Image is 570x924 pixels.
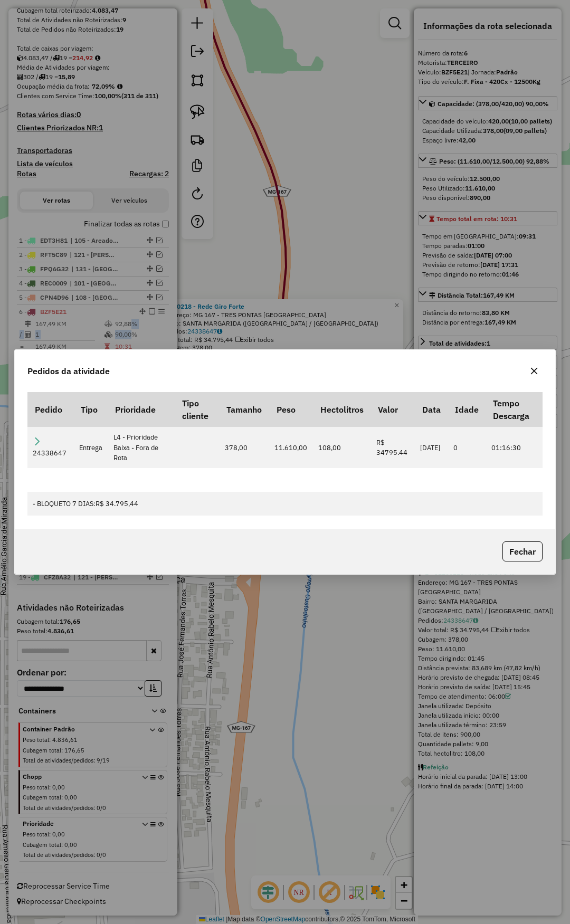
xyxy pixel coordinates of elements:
[96,499,138,508] span: R$ 34.795,44
[108,392,175,427] th: Prioridade
[27,392,74,427] th: Pedido
[27,365,110,377] span: Pedidos da atividade
[448,427,486,468] td: 0
[74,392,108,427] th: Tipo
[33,499,537,509] div: - BLOQUETO 7 DIAS:
[486,427,543,468] td: 01:16:30
[415,392,448,427] th: Data
[448,392,486,427] th: Idade
[415,427,448,468] td: [DATE]
[370,392,415,427] th: Valor
[108,427,175,468] td: L4 - Prioridade Baixa - Fora de Rota
[269,392,313,427] th: Peso
[318,443,341,452] span: 108,00
[79,443,102,452] span: Entrega
[220,392,269,427] th: Tamanho
[220,427,269,468] td: 378,00
[175,392,219,427] th: Tipo cliente
[269,427,313,468] td: 11.610,00
[370,427,415,468] td: R$ 34795.44
[27,427,74,468] td: 24338647
[502,541,543,561] button: Fechar
[486,392,543,427] th: Tempo Descarga
[313,392,370,427] th: Hectolitros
